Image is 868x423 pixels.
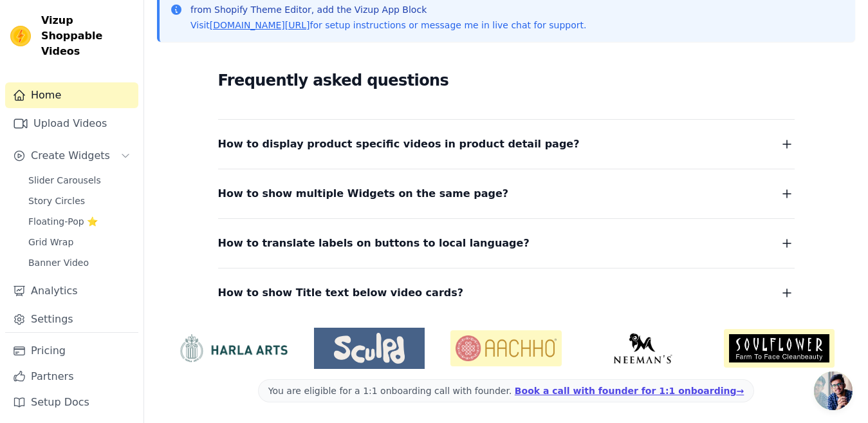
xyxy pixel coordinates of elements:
a: Grid Wrap [21,233,138,251]
a: [DOMAIN_NAME][URL] [210,20,310,30]
button: How to show Title text below video cards? [218,284,795,302]
a: Setup Docs [5,390,138,415]
a: Upload Videos [5,111,138,136]
img: Sculpd US [314,333,425,364]
span: How to translate labels on buttons to local language? [218,234,530,252]
span: How to show Title text below video cards? [218,284,464,302]
span: Slider Carousels [28,174,101,187]
a: Settings [5,306,138,332]
a: Home [5,82,138,108]
span: Banner Video [28,256,89,269]
a: Analytics [5,278,138,304]
span: Story Circles [28,194,85,207]
a: Open chat [814,371,853,410]
img: Aachho [450,330,561,366]
button: How to display product specific videos in product detail page? [218,135,795,153]
img: Neeman's [587,333,698,364]
p: from Shopify Theme Editor, add the Vizup App Block [190,3,586,16]
h2: Frequently asked questions [218,68,795,93]
a: Story Circles [21,192,138,210]
span: How to show multiple Widgets on the same page? [218,185,509,203]
img: Soulflower [724,329,835,367]
a: Book a call with founder for 1:1 onboarding [515,386,744,396]
img: Vizup [10,26,31,46]
span: How to display product specific videos in product detail page? [218,135,580,153]
span: Floating-Pop ⭐ [28,215,98,228]
button: How to show multiple Widgets on the same page? [218,185,795,203]
span: Create Widgets [31,148,110,164]
a: Slider Carousels [21,171,138,189]
a: Pricing [5,338,138,364]
button: How to translate labels on buttons to local language? [218,234,795,252]
a: Floating-Pop ⭐ [21,212,138,230]
img: HarlaArts [178,334,288,362]
button: Create Widgets [5,143,138,169]
span: Vizup Shoppable Videos [41,13,133,59]
span: Grid Wrap [28,236,73,249]
a: Banner Video [21,254,138,272]
a: Partners [5,364,138,390]
p: Visit for setup instructions or message me in live chat for support. [190,19,586,32]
